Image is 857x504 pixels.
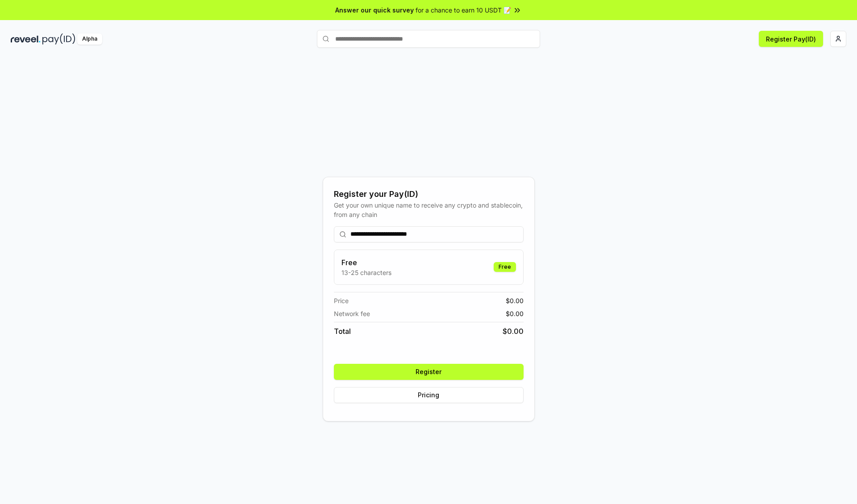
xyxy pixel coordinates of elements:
[334,364,524,380] button: Register
[334,326,351,337] span: Total
[334,387,524,403] button: Pricing
[42,33,75,45] img: pay_id
[334,188,524,200] div: Register your Pay(ID)
[334,309,370,318] span: Network fee
[77,33,102,45] div: Alpha
[11,33,41,45] img: reveel_dark
[494,262,516,272] div: Free
[341,268,391,277] p: 13-25 characters
[506,309,524,318] span: $ 0.00
[759,31,823,47] button: Register Pay(ID)
[503,326,524,337] span: $ 0.00
[335,5,414,15] span: Answer our quick survey
[334,296,349,305] span: Price
[334,200,524,219] div: Get your own unique name to receive any crypto and stablecoin, from any chain
[341,257,391,268] h3: Free
[506,296,524,305] span: $ 0.00
[416,5,511,15] span: for a chance to earn 10 USDT 📝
